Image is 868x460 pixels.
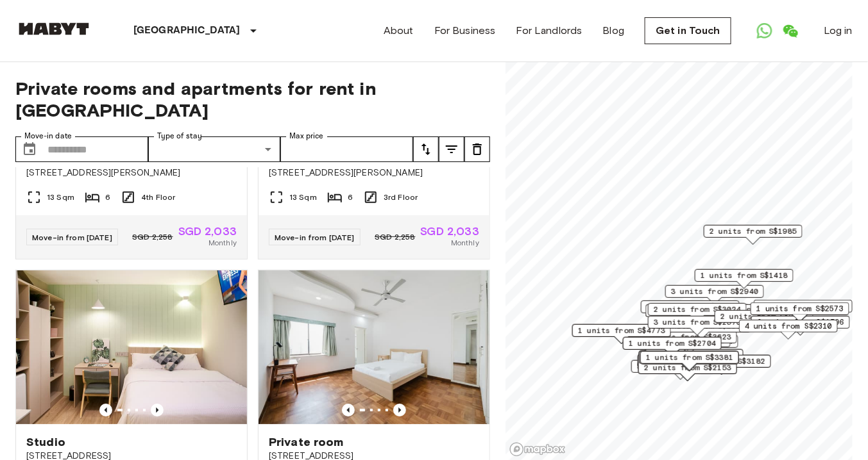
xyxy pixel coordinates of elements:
img: Habyt [15,22,92,35]
a: Open WhatsApp [752,18,778,44]
a: Get in Touch [645,17,731,44]
span: 1 units from S$2704 [629,338,716,349]
span: [STREET_ADDRESS][PERSON_NAME] [269,167,479,179]
span: 5 units from S$1680 [637,361,724,372]
span: 4th Floor [141,192,175,203]
button: Previous image [342,404,355,416]
div: Map marker [572,324,671,344]
a: Blog [603,23,625,38]
span: SGD 2,258 [132,231,173,243]
div: Map marker [638,331,737,350]
span: 4 units from S$2310 [745,320,832,332]
button: Previous image [151,404,164,416]
span: 6 units from S$1596 [757,316,844,328]
a: Mapbox logo [509,442,566,457]
button: Choose date [17,136,42,162]
span: 1 units from S$3381 [646,352,733,363]
span: Monthly [451,237,479,249]
span: SGD 2,033 [421,226,479,237]
a: Open WeChat [778,18,803,44]
div: Map marker [648,303,747,323]
a: For Business [434,23,496,38]
p: [GEOGRAPHIC_DATA] [133,23,241,38]
div: Map marker [715,310,813,330]
span: 3 units from S$2573 [654,316,741,328]
div: Map marker [704,225,803,245]
span: 1 units from S$3182 [678,356,765,367]
label: Max price [289,131,324,142]
span: 1 units from S$1418 [701,270,788,281]
span: [STREET_ADDRESS][PERSON_NAME] [26,167,237,179]
span: SGD 2,258 [375,231,415,243]
button: Previous image [99,404,112,416]
div: Map marker [639,351,738,371]
span: Monthly [208,237,237,249]
label: Type of stay [157,131,202,142]
span: 1 units from S$4773 [578,325,665,336]
button: tune [464,136,490,162]
img: Marketing picture of unit SG-01-108-001-002 [259,270,489,424]
a: Log in [824,23,853,38]
div: Map marker [641,300,740,320]
span: 6 [105,192,110,203]
span: 2 units from S$2757 [720,311,808,322]
span: 1 units from S$2573 [756,303,844,315]
span: Studio [26,434,65,450]
span: Private rooms and apartments for rent in [GEOGRAPHIC_DATA] [15,78,490,121]
div: Map marker [638,361,737,381]
a: For Landlords [516,23,583,38]
div: Map marker [640,351,739,371]
div: Map marker [645,349,744,369]
span: 3 units from S$1480 [760,300,847,312]
div: Map marker [751,302,849,322]
div: Map marker [739,320,838,340]
span: Private room [269,434,344,450]
span: 2 units from S$1985 [710,226,797,237]
span: Move-in from [DATE] [32,233,112,242]
label: Move-in date [24,131,72,142]
div: Map marker [648,316,747,336]
div: Map marker [631,360,730,380]
span: 3 units from S$2940 [671,286,758,297]
span: Move-in from [DATE] [275,233,355,242]
div: Map marker [751,316,850,336]
span: 13 Sqm [47,192,74,203]
span: 13 Sqm [289,192,317,203]
button: Previous image [393,404,406,416]
a: About [384,23,414,38]
div: Map marker [672,355,771,375]
img: Marketing picture of unit SG-01-111-001-001 [16,270,247,424]
div: Map marker [695,269,794,289]
div: Map marker [754,300,853,320]
span: 3rd Floor [384,192,418,203]
div: Map marker [638,354,736,374]
button: tune [413,136,439,162]
div: Map marker [623,337,722,357]
span: 6 [348,192,353,203]
span: 3 units from S$1985 [647,301,734,313]
div: Map marker [645,304,749,324]
span: SGD 2,033 [178,226,237,237]
span: 2 units from S$3024 [654,304,741,315]
button: tune [439,136,464,162]
div: Map marker [640,335,738,355]
div: Map marker [665,285,764,305]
